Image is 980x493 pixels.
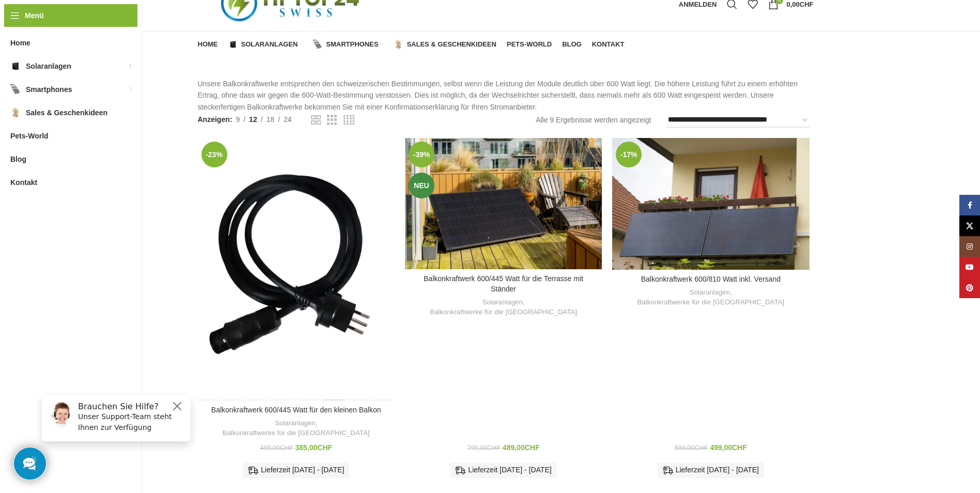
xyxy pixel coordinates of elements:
[679,1,717,8] span: Anmelden
[326,40,378,49] span: Smartphones
[44,24,151,46] p: Unser Support-Team steht Ihnen zur Verfügung
[198,34,218,55] a: Home
[786,1,813,8] bdi: 0,00
[236,115,240,124] span: 9
[450,463,556,478] div: Lieferzeit [DATE] - [DATE]
[959,195,980,215] a: Facebook Social Link
[10,173,37,192] span: Kontakt
[203,419,390,438] div: ,
[430,307,577,317] a: Balkonkraftwerke für die [GEOGRAPHIC_DATA]
[263,114,278,125] a: 18
[658,463,764,478] div: Lieferzeit [DATE] - [DATE]
[710,443,747,452] bdi: 499,00
[617,288,804,307] div: ,
[241,40,298,49] span: Solaranlagen
[26,57,71,75] span: Solaranlagen
[137,13,150,25] button: Close
[394,40,403,49] img: Sales & Geschenkideen
[311,114,321,127] a: Rasteransicht 2
[10,61,21,71] img: Solaranlagen
[193,34,630,55] div: Hauptnavigation
[536,114,651,126] p: Alle 9 Ergebnisse werden angezeigt
[487,444,501,452] span: CHF
[409,142,434,167] span: -39%
[507,40,552,49] span: Pets-World
[275,419,315,428] a: Solaranlagen
[344,114,354,127] a: Rasteransicht 4
[211,406,381,414] a: Balkonkraftwerk 600/445 Watt für den kleinen Balkon
[267,115,275,124] span: 18
[260,444,293,452] bdi: 499,00
[410,298,597,317] div: ,
[26,80,72,99] span: Smartphones
[503,443,540,452] bdi: 489,00
[10,127,49,145] span: Pets-World
[201,142,227,167] span: -23%
[482,298,522,307] a: Solaranlagen
[675,444,708,452] bdi: 599,00
[732,443,747,452] span: CHF
[959,257,980,278] a: YouTube Social Link
[959,236,980,257] a: Instagram Social Link
[612,138,809,270] a: Balkonkraftwerk 600/810 Watt inkl. Versand
[694,444,708,452] span: CHF
[313,34,383,55] a: Smartphones
[562,40,582,49] span: Blog
[223,428,370,438] a: Balkonkraftwerke für die [GEOGRAPHIC_DATA]
[26,103,107,122] span: Sales & Geschenkideen
[10,107,21,118] img: Sales & Geschenkideen
[284,115,292,124] span: 24
[959,278,980,298] a: Pinterest Social Link
[592,34,625,55] a: Kontakt
[198,138,395,400] a: Balkonkraftwerk 600/445 Watt für den kleinen Balkon
[198,40,218,49] span: Home
[562,34,582,55] a: Blog
[507,34,552,55] a: Pets-World
[198,114,232,125] span: Anzeigen
[228,34,303,55] a: Solaranlagen
[249,115,257,124] span: 12
[637,298,784,307] a: Balkonkraftwerke für die [GEOGRAPHIC_DATA]
[10,84,21,95] img: Smartphones
[394,34,496,55] a: Sales & Geschenkideen
[525,443,540,452] span: CHF
[317,443,332,452] span: CHF
[407,40,496,49] span: Sales & Geschenkideen
[245,114,261,125] a: 12
[409,173,434,198] span: Neu
[405,138,602,269] a: Balkonkraftwerk 600/445 Watt für die Terrasse mit Ständer
[44,14,151,24] h6: Brauchen Sie Hilfe?
[25,10,44,21] span: Menü
[232,114,243,125] a: 9
[280,444,293,452] span: CHF
[592,40,625,49] span: Kontakt
[14,14,40,40] img: Customer service
[243,463,349,478] div: Lieferzeit [DATE] - [DATE]
[800,1,814,8] span: CHF
[424,274,583,293] a: Balkonkraftwerk 600/445 Watt für die Terrasse mit Ständer
[641,275,781,283] a: Balkonkraftwerk 600/810 Watt inkl. Versand
[616,142,642,167] span: -17%
[327,114,337,127] a: Rasteransicht 3
[10,34,30,52] span: Home
[313,40,322,49] img: Smartphones
[959,215,980,236] a: X Social Link
[468,444,501,452] bdi: 799,00
[690,288,730,298] a: Solaranlagen
[295,443,333,452] bdi: 385,00
[280,114,295,125] a: 24
[667,113,810,128] select: Shop-Reihenfolge
[10,150,26,168] span: Blog
[198,78,814,113] p: Unsere Balkonkraftwerke entsprechen den schweizerischen Bestimmungen, selbst wenn die Leistung de...
[228,40,238,49] img: Solaranlagen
